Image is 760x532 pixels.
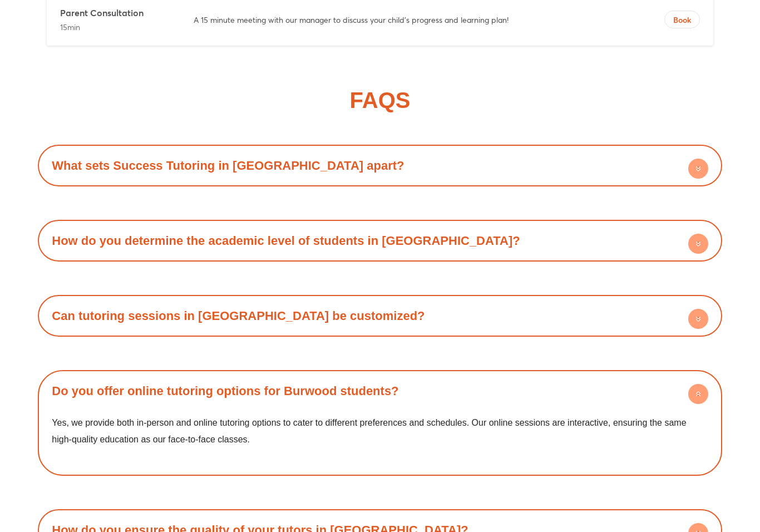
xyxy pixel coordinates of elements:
[43,301,716,331] div: Can tutoring sessions in [GEOGRAPHIC_DATA] be customized?
[52,384,398,398] a: Do you offer online tutoring options for Burwood students?
[43,150,716,181] div: What sets Success Tutoring in [GEOGRAPHIC_DATA] apart?
[43,225,716,256] div: How do you determine the academic level of students in [GEOGRAPHIC_DATA]?
[350,89,411,111] h2: FAQS
[52,159,404,173] a: What sets Success Tutoring in [GEOGRAPHIC_DATA] apart?
[43,406,716,470] div: Do you offer online tutoring options for Burwood students?
[52,309,425,323] a: Can tutoring sessions in [GEOGRAPHIC_DATA] be customized?
[52,234,520,248] a: How do you determine the academic level of students in [GEOGRAPHIC_DATA]?
[569,406,760,532] iframe: Chat Widget
[43,376,716,406] div: Do you offer online tutoring options for Burwood students?
[52,415,708,447] p: Yes, we provide both in-person and online tutoring options to cater to different preferences and ...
